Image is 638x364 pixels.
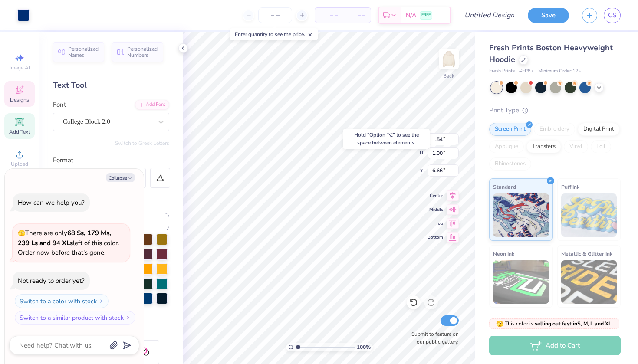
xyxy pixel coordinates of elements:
span: There are only left of this color. Order now before that's gone. [18,229,119,257]
img: Switch to a color with stock [99,298,104,304]
span: Minimum Order: 12 + [538,68,582,75]
span: Upload [11,161,28,167]
span: Metallic & Glitter Ink [561,249,612,258]
button: Collapse [106,173,135,182]
span: Bottom [428,234,443,240]
span: Designs [10,96,29,103]
div: Text Tool [53,79,169,91]
img: Puff Ink [561,193,617,237]
div: How can we help you? [18,198,85,207]
div: Screen Print [489,123,531,136]
div: Applique [489,140,524,153]
span: CS [608,10,616,20]
span: Personalized Names [68,46,99,58]
div: Rhinestones [489,157,531,171]
div: Print Type [489,105,621,115]
img: Standard [493,193,549,237]
input: Untitled Design [457,7,521,24]
span: 🫣 [496,320,503,328]
span: 🫣 [18,229,25,237]
div: Format [53,155,170,165]
span: Personalized Numbers [127,46,158,58]
span: Fresh Prints [489,68,515,75]
strong: 68 Ss, 179 Ms, 239 Ls and 94 XLs [18,229,111,247]
span: – – [320,11,338,20]
img: Neon Ink [493,260,549,304]
label: Font [53,100,66,110]
span: 100 % [357,343,371,351]
button: Switch to Greek Letters [115,140,169,147]
span: Fresh Prints Boston Heavyweight Hoodie [489,43,613,65]
span: Standard [493,182,516,191]
img: Switch to a similar product with stock [125,315,131,320]
button: Switch to a color with stock [15,294,109,308]
img: Back [440,50,457,68]
span: Top [428,220,443,226]
span: Image AI [10,64,30,71]
div: Transfers [526,140,561,153]
div: Vinyl [564,140,588,153]
a: CS [604,8,621,23]
span: # FP87 [519,68,534,75]
button: Switch to a similar product with stock [15,311,135,325]
strong: selling out fast in S, M, L and XL [535,320,612,327]
div: Foil [591,140,611,153]
span: Puff Ink [561,182,579,191]
span: Center [428,193,443,199]
span: N/A [406,11,416,20]
span: Add Text [9,128,30,135]
span: – – [348,11,365,20]
div: Hold “Option ⌥” to see the space between elements. [343,129,430,149]
button: Save [528,8,569,23]
div: Not ready to order yet? [18,276,85,285]
span: FREE [421,12,431,18]
div: Add Font [135,100,169,110]
div: Enter quantity to see the price. [230,28,318,40]
input: – – [258,7,292,23]
div: Back [443,72,454,80]
label: Submit to feature on our public gallery. [407,330,459,346]
span: Middle [428,207,443,213]
span: Neon Ink [493,249,514,258]
div: Embroidery [534,123,575,136]
img: Metallic & Glitter Ink [561,260,617,304]
span: This color is . [496,320,613,328]
div: Digital Print [578,123,620,136]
